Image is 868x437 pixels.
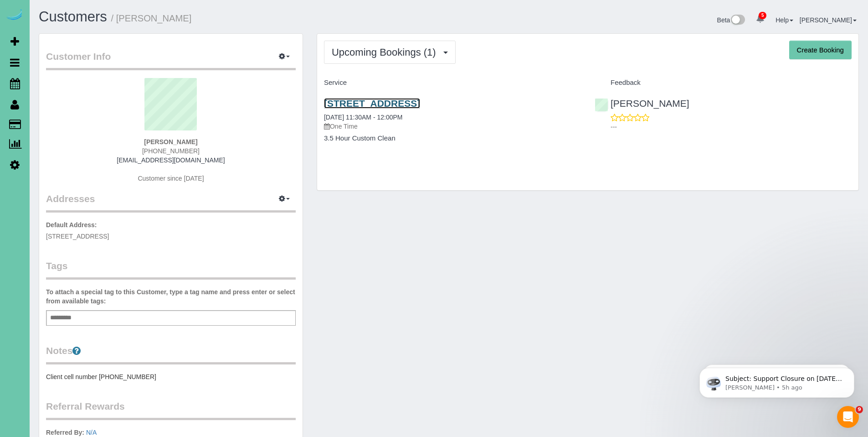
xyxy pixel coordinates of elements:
legend: Referral Rewards [46,400,296,420]
label: Referred By: [46,428,84,437]
span: 5 [759,12,766,19]
a: [PERSON_NAME] [595,98,689,109]
label: Default Address: [46,220,97,229]
iframe: Intercom live chat [837,406,859,428]
button: Create Booking [789,41,852,60]
p: --- [611,122,852,131]
h4: Feedback [595,79,852,87]
span: [STREET_ADDRESS] [46,233,109,240]
a: [EMAIL_ADDRESS][DOMAIN_NAME] [117,156,225,164]
a: [STREET_ADDRESS] [324,98,420,109]
span: [PHONE_NUMBER] [142,147,200,155]
small: / [PERSON_NAME] [111,13,192,23]
span: Customer since [DATE] [138,175,204,182]
img: Automaid Logo [5,9,24,22]
span: 9 [856,406,863,413]
a: 5 [751,9,769,29]
pre: Client cell number [PHONE_NUMBER] [46,372,296,381]
a: Help [776,16,793,24]
span: Upcoming Bookings (1) [332,47,441,58]
strong: [PERSON_NAME] [144,138,197,146]
legend: Tags [46,259,296,280]
img: New interface [730,15,745,26]
button: Upcoming Bookings (1) [324,41,456,64]
h4: Service [324,79,581,87]
iframe: Intercom notifications message [686,349,868,412]
legend: Customer Info [46,50,296,70]
a: [PERSON_NAME] [800,16,857,24]
label: To attach a special tag to this Customer, type a tag name and press enter or select from availabl... [46,287,296,306]
h4: 3.5 Hour Custom Clean [324,135,581,142]
a: Beta [717,16,745,24]
p: One Time [324,122,581,131]
a: [DATE] 11:30AM - 12:00PM [324,114,402,121]
a: Customers [39,9,107,25]
legend: Notes [46,344,296,364]
a: N/A [86,429,97,436]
